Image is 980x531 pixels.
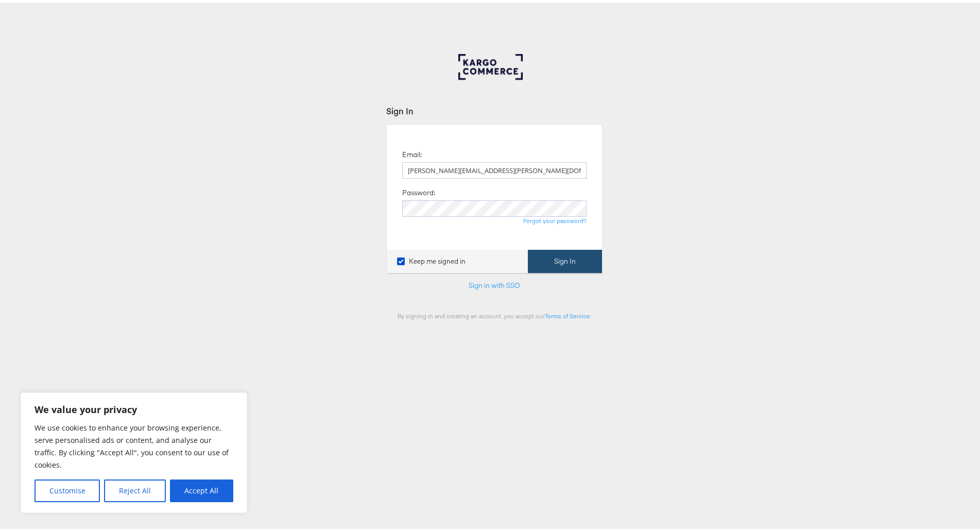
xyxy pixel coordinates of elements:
a: Sign in with SSO [469,278,520,287]
a: Terms of Service [545,310,590,317]
label: Email: [402,147,422,157]
div: Sign In [386,102,603,114]
button: Reject All [104,477,165,500]
p: We value your privacy [35,401,233,413]
label: Keep me signed in [397,254,466,264]
div: We value your privacy [21,390,247,510]
a: Forgot your password? [523,214,587,222]
input: Email [402,160,587,176]
button: Customise [35,477,100,500]
button: Sign In [528,247,602,270]
button: Accept All [170,477,233,500]
div: By signing in and creating an account, you accept our . [386,310,603,317]
p: We use cookies to enhance your browsing experience, serve personalised ads or content, and analys... [35,419,233,469]
label: Password: [402,185,435,195]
